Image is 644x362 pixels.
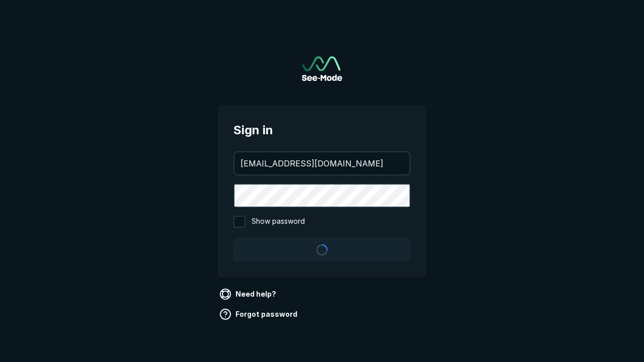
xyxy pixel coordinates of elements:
a: Need help? [217,286,280,302]
span: Sign in [233,121,411,139]
span: Show password [252,216,305,228]
a: Go to sign in [302,56,342,81]
img: See-Mode Logo [302,56,342,81]
input: your@email.com [234,152,410,174]
a: Forgot password [217,306,301,322]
